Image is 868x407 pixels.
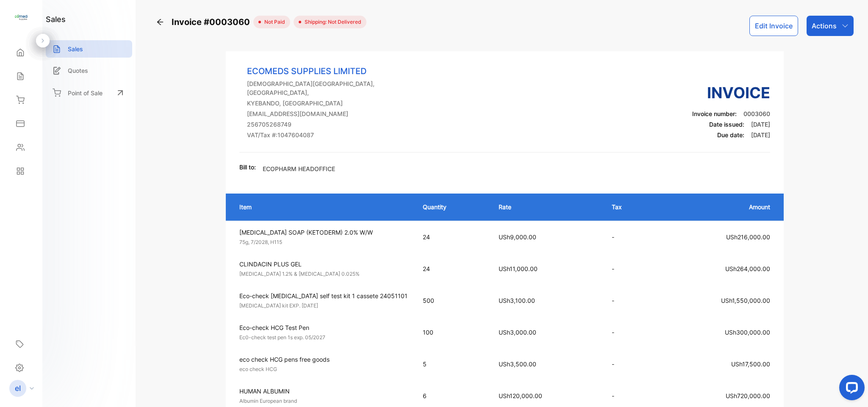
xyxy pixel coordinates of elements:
[612,328,646,337] p: -
[239,291,408,300] p: Eco-check [MEDICAL_DATA] self test kit 1 cassete 24051101
[239,270,408,278] p: [MEDICAL_DATA] 1.2% & [MEDICAL_DATA] 0.025%
[499,297,535,304] span: USh3,100.00
[499,233,536,241] span: USh9,000.00
[499,265,538,272] span: USh11,000.00
[263,164,335,173] p: ECOPHARM HEADOFFICE
[68,44,83,53] p: Sales
[423,328,482,337] p: 100
[499,329,536,336] span: USh3,000.00
[301,18,361,26] span: Shipping: Not Delivered
[247,99,410,108] p: KYEBANDO, [GEOGRAPHIC_DATA]
[239,323,408,332] p: Eco-check HCG Test Pen
[612,264,646,273] p: -
[692,110,737,117] span: Invoice number:
[46,83,132,102] a: Point of Sale
[499,392,542,399] span: USh120,000.00
[239,302,408,310] p: [MEDICAL_DATA] kit EXP. [DATE]
[261,18,285,26] span: not paid
[612,296,646,305] p: -
[46,14,66,25] h1: sales
[499,360,536,368] span: USh3,500.00
[423,391,482,400] p: 6
[239,238,408,246] p: 75g, 7/2028, H115
[692,81,770,104] h3: Invoice
[726,392,770,399] span: USh720,000.00
[612,233,646,241] p: -
[239,260,408,269] p: CLINDACIN PLUS GEL
[247,120,410,129] p: 256705268749
[423,233,482,241] p: 24
[239,397,408,405] p: Albumin European brand
[743,110,770,117] span: 0003060
[751,131,770,138] span: [DATE]
[247,109,410,118] p: [EMAIL_ADDRESS][DOMAIN_NAME]
[807,16,854,36] button: Actions
[663,202,770,211] p: Amount
[423,202,482,211] p: Quantity
[46,62,132,79] a: Quotes
[731,360,770,368] span: USh17,500.00
[239,228,408,237] p: [MEDICAL_DATA] SOAP (KETODERM) 2.0% W/W
[239,355,408,364] p: eco check HCG pens free goods
[832,371,868,407] iframe: LiveChat chat widget
[15,11,28,24] img: logo
[247,130,410,139] p: VAT/Tax #: 1047604087
[239,387,408,396] p: HUMAN ALBUMIN
[172,16,253,28] span: Invoice #0003060
[239,202,406,211] p: Item
[612,360,646,368] p: -
[499,202,595,211] p: Rate
[68,66,88,75] p: Quotes
[239,365,408,373] p: eco check HCG
[751,121,770,128] span: [DATE]
[15,383,21,394] p: el
[423,296,482,305] p: 500
[247,65,410,78] p: ECOMEDS SUPPLIES LIMITED
[423,264,482,273] p: 24
[726,233,770,241] span: USh216,000.00
[46,40,132,58] a: Sales
[423,360,482,368] p: 5
[68,89,103,97] p: Point of Sale
[612,391,646,400] p: -
[239,334,408,341] p: Ec0-check test pen 1s exp. 05/2027
[709,121,744,128] span: Date issued:
[721,297,770,304] span: USh1,550,000.00
[247,79,410,97] p: [DEMOGRAPHIC_DATA][GEOGRAPHIC_DATA], [GEOGRAPHIC_DATA],
[725,265,770,272] span: USh264,000.00
[749,16,798,36] button: Edit Invoice
[612,202,646,211] p: Tax
[239,163,256,172] p: Bill to:
[725,329,770,336] span: USh300,000.00
[717,131,744,138] span: Due date:
[812,21,837,31] p: Actions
